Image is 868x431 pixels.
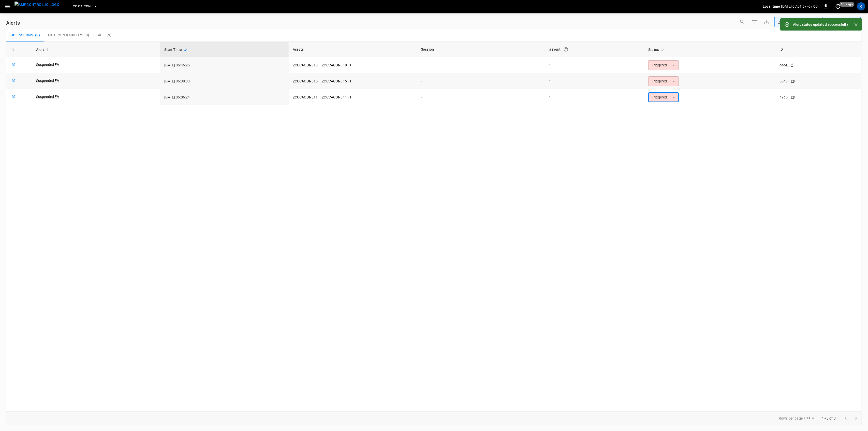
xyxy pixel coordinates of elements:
[852,21,860,28] button: Close
[779,79,791,84] div: 5540...
[832,17,861,27] div: Last 24 hrs
[775,42,862,57] th: ID
[763,4,780,9] p: Local time
[791,78,796,84] div: copy
[6,19,20,27] h6: Alerts
[781,4,818,9] p: [DATE] 07:01:57 -07:00
[36,94,59,99] a: Suspended EV
[790,62,795,68] div: copy
[648,47,666,53] span: Status
[35,33,40,38] span: ( 3 )
[834,2,842,10] button: set refresh interval
[36,62,59,67] a: Suspended EV
[417,73,545,89] td: -
[289,42,417,57] th: Assets
[36,47,51,53] span: Alert
[793,20,848,29] div: Alert status updated successfully
[857,2,865,10] div: profile-icon
[840,2,855,7] span: 10 s ago
[160,73,288,89] td: [DATE] 06:38:03
[779,63,790,68] div: cae4...
[14,2,60,8] img: ampcontrol.io logo
[822,416,836,421] p: 1–3 of 3
[36,78,59,83] a: Suspended EV
[545,57,644,73] td: 1
[160,89,288,105] td: [DATE] 06:06:24
[417,42,545,57] th: Session
[293,63,318,67] a: 2CCCACON018
[84,33,89,38] span: ( 0 )
[107,33,111,38] span: ( 3 )
[549,45,640,54] div: #Event
[322,79,351,83] a: 2CCCACON015 - 1
[160,57,288,73] td: [DATE] 06:46:25
[98,33,105,38] span: All
[164,47,188,53] span: Start Time
[48,33,82,38] span: Interoperability
[779,416,803,421] p: Rows per page:
[545,89,644,105] td: 1
[293,79,318,83] a: 2CCCACON015
[417,57,545,73] td: -
[73,4,91,9] span: CC.CA.CON
[545,73,644,89] td: 1
[71,2,99,11] button: CC.CA.CON
[322,95,351,99] a: 2CCCACON011 - 1
[791,94,796,100] div: copy
[648,60,679,70] div: Triggered
[10,33,33,38] span: Operations
[561,45,570,54] button: An event is a single occurrence of an issue. An alert groups related events for the same asset, m...
[293,95,318,99] a: 2CCCACON011
[648,76,679,86] div: Triggered
[648,92,679,102] div: Triggered
[804,414,816,422] div: 100
[779,95,791,100] div: 49d5...
[322,63,351,67] a: 2CCCACON018 - 1
[778,19,812,25] div: Unresolved
[417,89,545,105] td: -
